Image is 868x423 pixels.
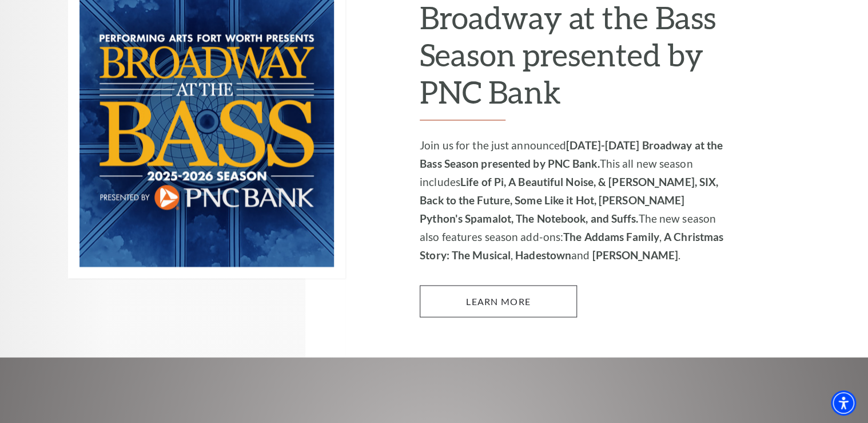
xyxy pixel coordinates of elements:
[420,285,577,317] a: Learn More 2025-2026 Broadway at the Bass Season presented by PNC Bank
[420,230,723,262] strong: A Christmas Story: The Musical
[420,175,718,225] strong: Life of Pi, A Beautiful Noise, & [PERSON_NAME], SIX, Back to the Future, Some Like it Hot, [PERSO...
[563,230,659,243] strong: The Addams Family
[515,248,571,262] strong: Hadestown
[420,139,723,170] strong: [DATE]-[DATE] Broadway at the Bass Season presented by PNC Bank.
[592,248,678,262] strong: [PERSON_NAME]
[420,136,726,264] p: Join us for the just announced This all new season includes The new season also features season a...
[831,390,856,416] div: Accessibility Menu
